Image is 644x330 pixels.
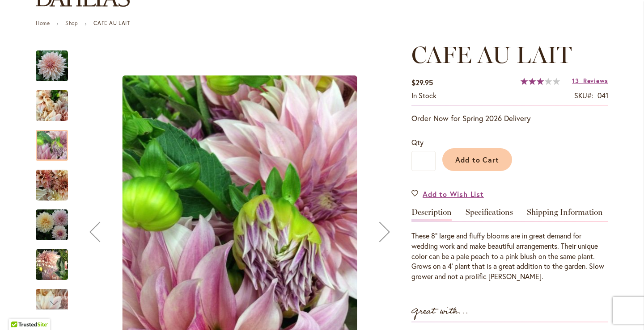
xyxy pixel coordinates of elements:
[36,81,77,121] div: Café Au Lait
[411,138,424,147] span: Qty
[36,296,68,309] div: Next
[36,169,68,201] img: Café Au Lait
[36,280,77,320] div: Café Au Lait
[36,240,77,280] div: Café Au Lait
[36,42,77,81] div: Café Au Lait
[36,161,77,201] div: Café Au Lait
[411,208,608,282] div: Detailed Product Info
[7,298,32,323] iframe: Launch Accessibility Center
[583,76,608,85] span: Reviews
[455,155,500,164] span: Add to Cart
[36,84,68,127] img: Café Au Lait
[572,76,608,85] a: 13 Reviews
[574,91,593,100] strong: SKU
[411,41,572,69] span: CAFE AU LAIT
[411,208,452,221] a: Description
[36,248,68,281] img: Café Au Lait
[411,78,433,87] span: $29.95
[36,201,77,240] div: Café Au Lait
[411,113,608,124] p: Order Now for Spring 2026 Delivery
[527,208,603,221] a: Shipping Information
[597,91,608,101] div: 041
[36,121,77,161] div: Café Au Lait
[466,208,513,221] a: Specifications
[36,20,50,26] a: Home
[442,148,512,171] button: Add to Cart
[411,231,608,282] div: These 8" large and fluffy blooms are in great demand for wedding work and make beautiful arrangem...
[411,304,469,319] strong: Great with...
[36,209,68,241] img: Café Au Lait
[411,91,436,101] div: Availability
[423,189,484,199] span: Add to Wish List
[521,78,560,85] div: 60%
[572,76,579,85] span: 13
[36,50,68,82] img: Café Au Lait
[93,20,130,26] strong: CAFE AU LAIT
[411,91,436,100] span: In stock
[65,20,78,26] a: Shop
[411,189,484,199] a: Add to Wish List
